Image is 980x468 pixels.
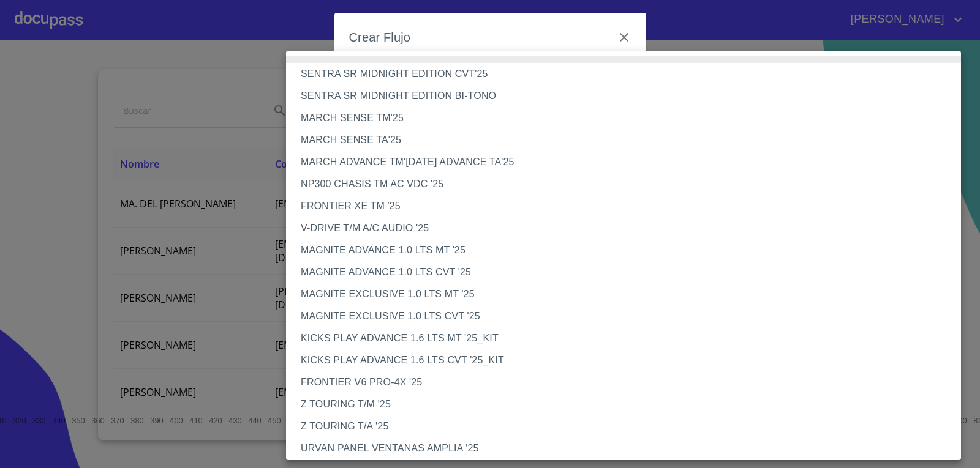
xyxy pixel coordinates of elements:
li: MAGNITE EXCLUSIVE 1.0 LTS MT '25 [286,283,970,305]
li: MAGNITE EXCLUSIVE 1.0 LTS CVT '25 [286,305,970,327]
li: Z TOURING T/M '25 [286,393,970,415]
li: KICKS PLAY ADVANCE 1.6 LTS CVT '25_KIT [286,349,970,371]
li: URVAN PANEL VENTANAS AMPLIA '25 [286,437,970,459]
li: MARCH SENSE TA'25 [286,129,970,151]
li: MARCH SENSE TM'25 [286,107,970,129]
li: NP300 CHASIS TM AC VDC '25 [286,173,970,195]
li: SENTRA SR MIDNIGHT EDITION BI-TONO [286,85,970,107]
li: V-DRIVE T/M A/C AUDIO '25 [286,217,970,239]
li: KICKS PLAY ADVANCE 1.6 LTS MT '25_KIT [286,327,970,349]
li: FRONTIER V6 PRO-4X '25 [286,371,970,393]
li: MAGNITE ADVANCE 1.0 LTS MT '25 [286,239,970,261]
li: MARCH ADVANCE TM'[DATE] ADVANCE TA'25 [286,151,970,173]
li: SENTRA SR MIDNIGHT EDITION CVT'25 [286,63,970,85]
li: MAGNITE ADVANCE 1.0 LTS CVT '25 [286,261,970,283]
li: Z TOURING T/A '25 [286,415,970,437]
li: FRONTIER XE TM '25 [286,195,970,217]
